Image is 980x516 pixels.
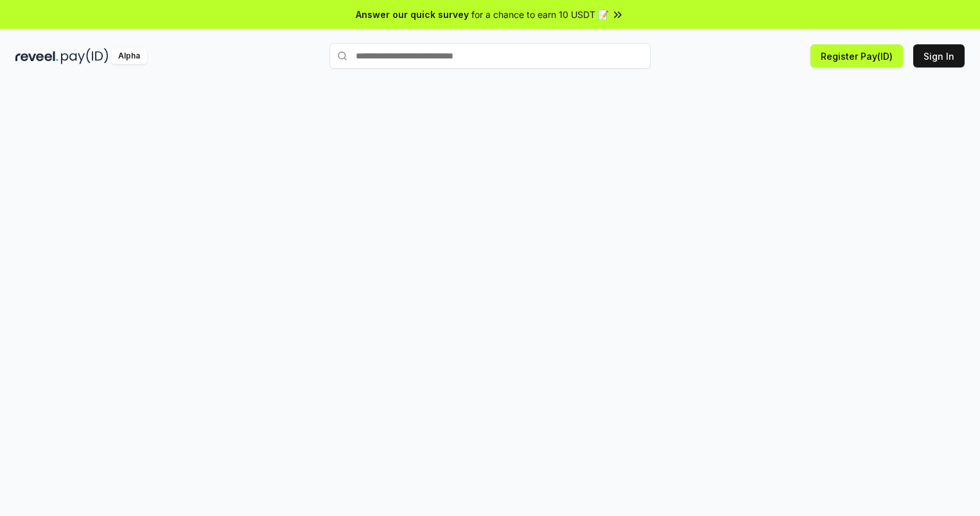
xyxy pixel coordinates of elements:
[61,48,109,64] img: pay_id
[913,44,965,67] button: Sign In
[111,48,147,64] div: Alpha
[356,8,469,21] span: Answer our quick survey
[471,8,609,21] span: for a chance to earn 10 USDT 📝
[15,48,58,64] img: reveel_dark
[810,44,903,67] button: Register Pay(ID)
